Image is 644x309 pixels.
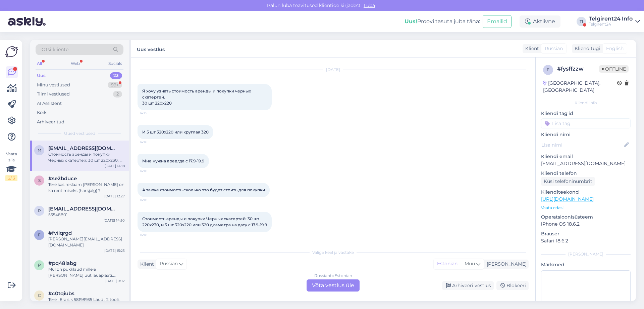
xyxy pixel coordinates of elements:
[541,251,631,257] div: [PERSON_NAME]
[48,151,125,163] div: Стоимость аренды и покупки Черных скатертей: 30 шт 220х230, и 5 шт 320х220 или 320 диаметра на да...
[48,291,74,297] span: #c0tqiubs
[38,208,41,213] span: p
[142,129,209,134] span: И 5 шт 320х220 или круглая 320
[137,44,165,53] label: Uus vestlus
[541,131,631,138] p: Kliendi nimi
[541,153,631,160] p: Kliendi email
[48,266,125,278] div: Mul on pukklaud millele [PERSON_NAME] uut lauaplaati. 80cm läbimõõt. Sobiks ka kasutatud plaat.
[108,82,122,88] div: 99+
[48,297,125,309] div: Tere , Eraisik 58198935 Laud , 2 tooli, valge laudlina, 2 pokaali, ämber jääga, 2 taldrikud sushi...
[37,119,64,125] div: Arhiveeritud
[523,45,539,52] div: Klient
[545,45,563,52] span: Russian
[589,22,633,27] div: Telgirent24
[48,176,77,182] span: #se2bduce
[541,118,631,128] input: Lisa tag
[541,196,594,202] a: [URL][DOMAIN_NAME]
[140,168,165,173] span: 14:16
[543,80,617,94] div: [GEOGRAPHIC_DATA], [GEOGRAPHIC_DATA]
[113,91,122,98] div: 2
[105,163,125,168] div: [DATE] 14:18
[541,261,631,268] p: Märkmed
[38,263,41,268] span: p
[405,17,480,26] div: Proovi tasuta juba täna:
[572,45,600,52] div: Klienditugi
[5,45,18,58] img: Askly Logo
[105,278,125,283] div: [DATE] 9:02
[48,206,118,212] span: pisnenkoo@gmail.com
[599,65,629,73] span: Offline
[38,293,41,298] span: c
[606,45,624,52] span: English
[589,16,633,22] div: Telgirent24 Info
[48,236,125,248] div: [PERSON_NAME][EMAIL_ADDRESS][DOMAIN_NAME]
[442,281,494,290] div: Arhiveeri vestlus
[541,189,631,196] p: Klienditeekond
[496,281,529,290] div: Blokeeri
[541,214,631,221] p: Operatsioonisüsteem
[64,130,95,137] span: Uued vestlused
[465,261,475,267] span: Muu
[37,109,47,116] div: Kõik
[38,148,41,153] span: m
[541,160,631,167] p: [EMAIL_ADDRESS][DOMAIN_NAME]
[307,279,360,292] div: Võta vestlus üle
[48,260,76,266] span: #pq48labg
[541,237,631,244] p: Safari 18.6.2
[48,230,72,236] span: #fvilqrgd
[140,232,165,237] span: 14:18
[541,177,595,186] div: Küsi telefoninumbrit
[362,2,377,8] span: Luba
[541,230,631,237] p: Brauser
[314,273,352,279] div: Russian to Estonian
[405,18,417,25] b: Uus!
[541,221,631,228] p: iPhone OS 18.6.2
[520,15,560,28] div: Aktiivne
[104,194,125,199] div: [DATE] 12:27
[434,259,461,269] div: Estonian
[577,17,586,26] div: TI
[138,249,529,256] div: Valige keel ja vastake
[36,59,43,68] div: All
[110,72,122,79] div: 23
[589,16,640,27] a: Telgirent24 InfoTelgirent24
[142,187,265,192] span: А также стоимость сколько это будет стоить для покупки
[5,175,17,181] div: 2 / 3
[140,140,165,145] span: 14:16
[107,59,123,68] div: Socials
[38,178,41,183] span: s
[37,91,70,98] div: Tiimi vestlused
[541,170,631,177] p: Kliendi telefon
[48,145,118,151] span: mifarva@gmail.com
[5,151,17,181] div: Vaata siia
[138,261,154,268] div: Klient
[541,205,631,211] p: Vaata edasi ...
[484,261,527,268] div: [PERSON_NAME]
[142,216,267,227] span: Стоимость аренды и покупки Черных скатертей: 30 шт 220х230, и 5 шт 320х220 или 320 диаметра на да...
[48,182,125,194] div: Tere kas reklaam [PERSON_NAME] on ka rentimiseks (harkjalg) ?
[483,15,512,28] button: Emailid
[37,72,46,79] div: Uus
[37,82,70,88] div: Minu vestlused
[541,110,631,117] p: Kliendi tag'id
[42,46,68,53] span: Otsi kliente
[69,59,81,68] div: Web
[140,197,165,202] span: 14:16
[48,212,125,218] div: 55548801
[547,67,549,72] span: f
[38,232,41,237] span: f
[541,141,623,149] input: Lisa nimi
[142,88,252,106] span: Я хочу узнать стоимость аренды и покупки черных скатертей. 30 шт 220х220
[37,100,62,107] div: AI Assistent
[142,158,204,163] span: Мне нужна аредгда с 17.9-19.9
[104,218,125,223] div: [DATE] 14:50
[541,100,631,106] div: Kliendi info
[104,248,125,253] div: [DATE] 15:25
[140,111,165,116] span: 14:15
[138,67,529,73] div: [DATE]
[557,65,599,73] div: # fysffzzw
[160,260,178,268] span: Russian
